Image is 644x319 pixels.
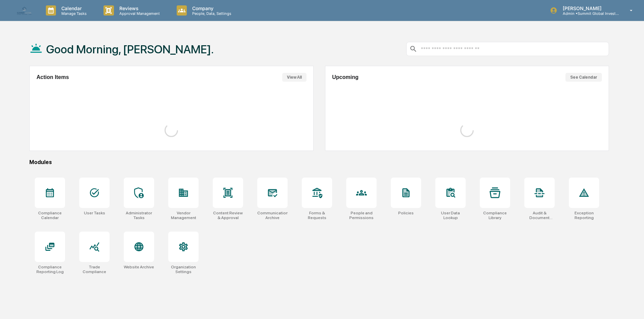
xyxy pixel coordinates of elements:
h1: Good Morning, [PERSON_NAME]. [46,43,214,56]
div: Forms & Requests [302,211,332,220]
div: Modules [29,159,609,165]
p: Reviews [114,5,163,11]
p: People, Data, Settings [187,11,235,16]
img: logo [16,5,32,16]
div: Organization Settings [168,265,199,274]
div: Content Review & Approval [213,211,243,220]
div: Communications Archive [257,211,288,220]
div: Website Archive [124,265,154,269]
p: Manage Tasks [56,11,90,16]
div: Exception Reporting [569,211,599,220]
p: Calendar [56,5,90,11]
div: People and Permissions [346,211,377,220]
div: Policies [398,211,414,215]
div: Vendor Management [168,211,199,220]
button: View All [282,73,306,82]
div: User Tasks [84,211,105,215]
div: Trade Compliance [79,265,110,274]
div: User Data Lookup [435,211,466,220]
p: Company [187,5,235,11]
div: Compliance Reporting Log [35,265,65,274]
p: Approval Management [114,11,163,16]
h2: Action Items [36,74,69,80]
div: Compliance Calendar [35,211,65,220]
div: Administrator Tasks [124,211,154,220]
button: See Calendar [565,73,602,82]
p: Admin • Summit Global Investments [557,11,620,16]
div: Compliance Library [480,211,510,220]
p: [PERSON_NAME] [557,5,620,11]
h2: Upcoming [332,74,358,80]
div: Audit & Document Logs [524,211,555,220]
